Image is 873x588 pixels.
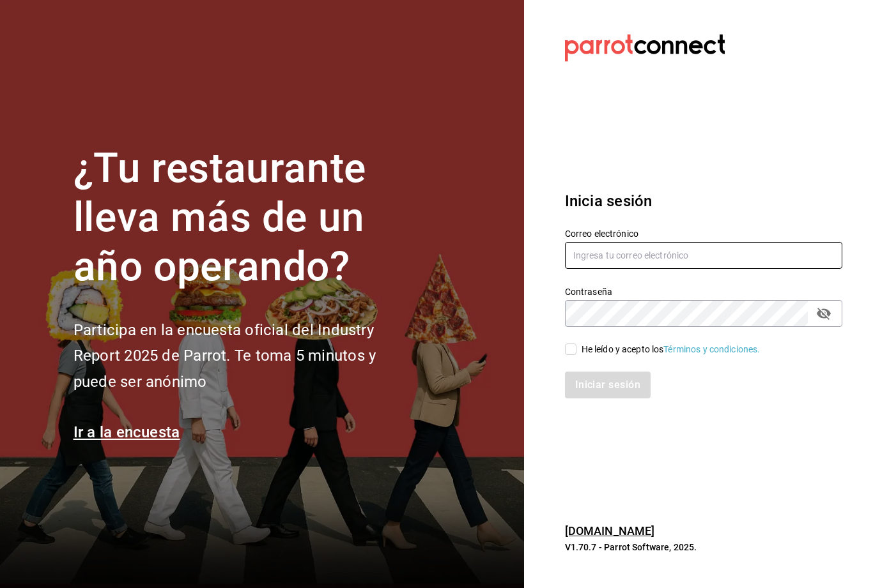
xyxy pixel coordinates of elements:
label: Correo electrónico [565,229,842,238]
button: passwordField [813,303,835,324]
h3: Inicia sesión [565,190,842,213]
div: He leído y acepto los [582,343,761,356]
a: Términos y condiciones. [663,344,760,354]
a: Ir a la encuesta [73,423,180,441]
h1: ¿Tu restaurante lleva más de un año operando? [73,144,419,291]
p: V1.70.7 - Parrot Software, 2025. [565,541,842,554]
h2: Participa en la encuesta oficial del Industry Report 2025 de Parrot. Te toma 5 minutos y puede se... [73,317,419,395]
label: Contraseña [565,287,842,296]
a: [DOMAIN_NAME] [565,524,655,538]
input: Ingresa tu correo electrónico [565,242,842,269]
